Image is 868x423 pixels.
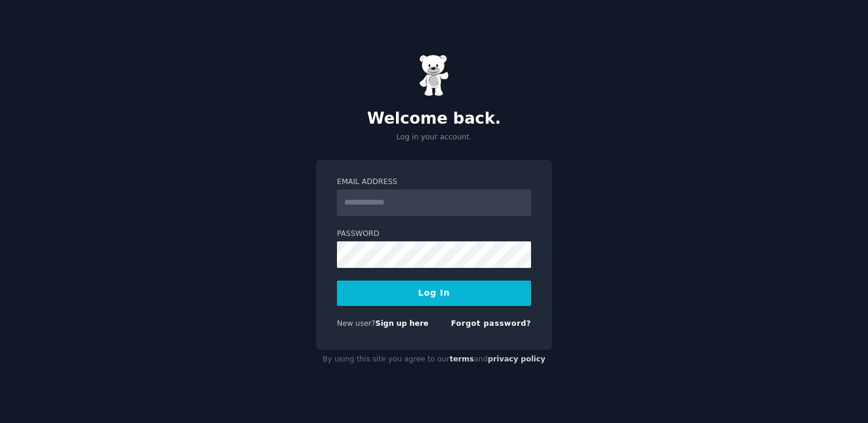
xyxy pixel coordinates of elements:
[337,229,531,240] label: Password
[316,350,552,369] div: By using this site you agree to our and
[450,355,474,363] a: terms
[376,319,429,328] a: Sign up here
[337,319,376,328] span: New user?
[419,54,449,97] img: Gummy Bear
[316,132,552,143] p: Log in your account.
[488,355,546,363] a: privacy policy
[337,177,531,188] label: Email Address
[316,109,552,129] h2: Welcome back.
[451,319,531,328] a: Forgot password?
[337,281,531,306] button: Log In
